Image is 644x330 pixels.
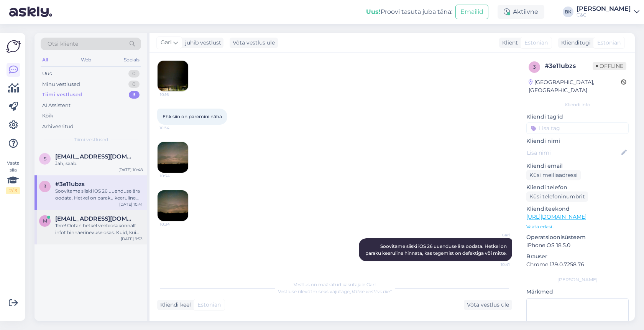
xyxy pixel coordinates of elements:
[527,148,620,157] input: Lisa nimi
[481,262,510,267] span: 10:41
[499,39,518,47] div: Klient
[42,112,53,120] div: Kõik
[79,55,93,65] div: Web
[43,218,47,224] span: m
[118,167,143,173] div: [DATE] 10:48
[498,5,544,19] div: Aktiivne
[6,39,21,54] img: Askly Logo
[158,142,188,173] img: Attachment
[42,91,82,99] div: Tiimi vestlused
[121,236,143,242] div: [DATE] 9:53
[464,300,512,310] div: Võta vestlus üle
[533,64,536,70] span: 3
[294,282,376,287] span: Vestlus on määratud kasutajale Garl
[558,39,591,47] div: Klienditugi
[545,61,593,71] div: # 3e11ubzs
[55,215,135,222] span: murdveemurdvee@gmail.com
[526,137,629,145] p: Kliendi nimi
[365,243,508,256] span: Soovitame siiski iOS 26 uuenduse ära oodata. Hetkel on paraku keeruline hinnata, kas tegemist on ...
[128,81,140,88] div: 0
[160,92,189,97] span: 10:16
[41,55,49,65] div: All
[593,62,626,70] span: Offline
[122,55,141,65] div: Socials
[526,162,629,170] p: Kliendi email
[526,183,629,191] p: Kliendi telefon
[55,181,85,188] span: #3e11ubzs
[526,241,629,249] p: iPhone OS 18.5.0
[577,6,639,18] a: [PERSON_NAME]C&C
[44,183,46,189] span: 3
[526,213,586,220] a: [URL][DOMAIN_NAME]
[577,6,631,12] div: [PERSON_NAME]
[128,70,140,78] div: 0
[526,122,629,134] input: Lisa tag
[55,222,143,236] div: Tere! Ootan hetkel veebiosakonnalt infot hinnaerinevuse osas. Kuid, kui rääkida ISIC soodustuse r...
[563,7,573,17] div: BK
[160,173,189,179] span: 10:34
[6,187,20,194] div: 2 / 3
[526,113,629,121] p: Kliendi tag'id
[577,12,631,18] div: C&C
[526,205,629,213] p: Klienditeekond
[526,170,581,180] div: Küsi meiliaadressi
[55,160,143,167] div: Jah, saab.
[160,221,189,227] span: 10:34
[161,38,172,47] span: Garl
[526,261,629,269] p: Chrome 139.0.7258.76
[55,188,143,201] div: Soovitame siiski iOS 26 uuenduse ära oodata. Hetkel on paraku keeruline hinnata, kas tegemist on ...
[526,252,629,261] p: Brauser
[158,190,188,221] img: Attachment
[455,5,488,19] button: Emailid
[55,153,135,160] span: sillutaelias@gmail.com
[526,276,629,283] div: [PERSON_NAME]
[481,232,510,238] span: Garl
[366,7,452,16] div: Proovi tasuta juba täna:
[182,39,221,47] div: juhib vestlust
[197,301,221,309] span: Estonian
[526,233,629,241] p: Operatsioonisüsteem
[163,114,222,119] span: Ehk siin on paremini näha
[350,289,392,294] i: „Võtke vestlus üle”
[526,288,629,296] p: Märkmed
[42,123,74,130] div: Arhiveeritud
[230,38,278,48] div: Võta vestlus üle
[526,101,629,108] div: Kliendi info
[526,191,588,202] div: Küsi telefoninumbrit
[6,160,20,194] div: Vaata siia
[42,102,71,109] div: AI Assistent
[158,61,188,91] img: Attachment
[48,40,78,48] span: Otsi kliente
[119,201,143,207] div: [DATE] 10:41
[74,136,108,143] span: Tiimi vestlused
[44,156,46,162] span: s
[597,39,621,47] span: Estonian
[129,91,140,99] div: 3
[42,81,80,88] div: Minu vestlused
[366,8,381,15] b: Uus!
[529,78,621,94] div: [GEOGRAPHIC_DATA], [GEOGRAPHIC_DATA]
[524,39,548,47] span: Estonian
[526,223,629,230] p: Vaata edasi ...
[157,301,191,309] div: Kliendi keel
[42,70,52,78] div: Uus
[278,289,392,294] span: Vestluse ülevõtmiseks vajutage
[159,125,188,131] span: 10:34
